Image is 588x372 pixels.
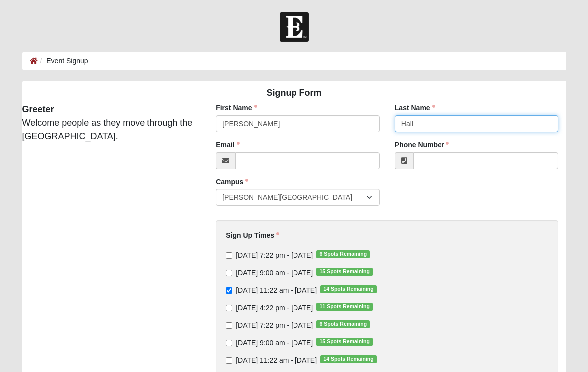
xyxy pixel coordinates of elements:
[320,355,377,363] span: 14 Spots Remaining
[226,287,232,294] input: [DATE] 11:22 am - [DATE]14 Spots Remaining
[226,357,232,364] input: [DATE] 11:22 am - [DATE]14 Spots Remaining
[226,322,232,329] input: [DATE] 7:22 pm - [DATE]6 Spots Remaining
[236,356,317,364] span: [DATE] 11:22 am - [DATE]
[236,251,313,259] span: [DATE] 7:22 pm - [DATE]
[226,252,232,259] input: [DATE] 7:22 pm - [DATE]6 Spots Remaining
[226,230,279,240] label: Sign Up Times
[216,177,248,186] label: Campus
[236,339,313,347] span: [DATE] 9:00 am - [DATE]
[226,305,232,311] input: [DATE] 4:22 pm - [DATE]11 Spots Remaining
[38,56,88,66] li: Event Signup
[226,340,232,346] input: [DATE] 9:00 am - [DATE]15 Spots Remaining
[226,270,232,276] input: [DATE] 9:00 am - [DATE]15 Spots Remaining
[316,303,373,311] span: 11 Spots Remaining
[22,104,54,114] strong: Greeter
[320,285,377,293] span: 14 Spots Remaining
[236,286,317,294] span: [DATE] 11:22 am - [DATE]
[216,103,257,113] label: First Name
[316,338,373,346] span: 15 Spots Remaining
[316,250,370,258] span: 6 Spots Remaining
[15,103,201,143] div: Welcome people as they move through the [GEOGRAPHIC_DATA].
[280,12,309,42] img: Church of Eleven22 Logo
[236,269,313,277] span: [DATE] 9:00 am - [DATE]
[395,140,449,150] label: Phone Number
[22,88,566,99] h4: Signup Form
[236,304,313,312] span: [DATE] 4:22 pm - [DATE]
[316,268,373,276] span: 15 Spots Remaining
[316,320,370,328] span: 6 Spots Remaining
[395,103,435,113] label: Last Name
[236,321,313,329] span: [DATE] 7:22 pm - [DATE]
[216,140,239,150] label: Email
